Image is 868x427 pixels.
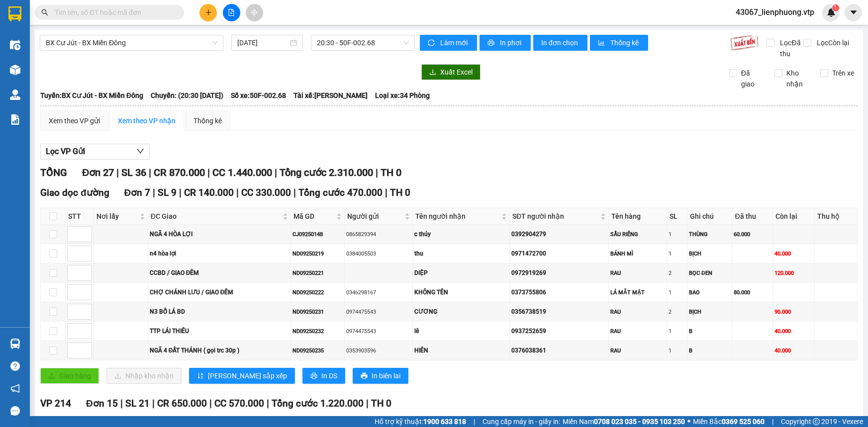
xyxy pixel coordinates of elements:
[381,167,401,178] span: TH 0
[510,263,609,283] td: 0972919269
[773,208,815,225] th: Còn lại
[563,416,685,427] span: Miền Nam
[689,269,730,277] div: BỌC ĐEN
[610,250,665,258] div: BÁNH MÌ
[687,420,690,424] span: ⚪️
[347,211,403,222] span: Người gửi
[292,346,342,355] div: ND09250235
[413,225,510,244] td: c thúy
[361,372,368,380] span: printer
[199,4,217,21] button: plus
[414,327,508,336] div: lê
[366,398,369,409] span: |
[208,370,287,381] span: [PERSON_NAME] sắp xếp
[693,416,765,427] span: Miền Bắc
[241,187,291,198] span: CC 330.000
[421,64,481,80] button: downloadXuất Excel
[669,250,685,258] div: 1
[209,398,212,409] span: |
[291,244,344,263] td: ND09250219
[610,288,665,297] div: LÁ MẮT MẬT
[669,230,685,239] div: 1
[511,249,607,258] div: 0971472700
[291,225,344,244] td: CJ09250148
[813,418,820,425] span: copyright
[815,208,858,225] th: Thu hộ
[55,7,172,18] input: Tìm tên, số ĐT hoặc mã đơn
[40,144,150,160] button: Lọc VP Gửi
[292,308,342,316] div: ND09250231
[10,65,20,75] img: warehouse-icon
[845,4,862,21] button: caret-down
[732,208,772,225] th: Đã thu
[734,230,771,239] div: 60.000
[66,208,94,225] th: STT
[372,370,400,381] span: In biên lai
[251,9,258,16] span: aim
[413,263,510,283] td: DIỆP
[150,288,289,297] div: CHỢ CHÁNH LƯU / GIAO ĐÊM
[512,211,598,222] span: SĐT người nhận
[292,288,342,297] div: ND09250222
[440,67,473,78] span: Xuất Excel
[317,35,409,50] span: 20:30 - 50F-002.68
[8,6,21,21] img: logo-vxr
[428,39,436,47] span: sync
[10,361,20,371] span: question-circle
[293,187,296,198] span: |
[737,68,767,89] span: Đã giao
[346,230,411,239] div: 0865829394
[510,322,609,341] td: 0937252659
[293,90,368,101] span: Tài xế: [PERSON_NAME]
[40,187,109,198] span: Giao dọc đường
[116,167,119,178] span: |
[414,307,508,317] div: CƯƠNG
[293,211,334,222] span: Mã GD
[10,339,20,349] img: warehouse-icon
[120,398,123,409] span: |
[722,418,765,426] strong: 0369 525 060
[669,288,685,297] div: 1
[376,167,378,178] span: |
[151,90,223,101] span: Chuyến: (20:30 [DATE])
[291,322,344,341] td: ND09250232
[687,208,732,225] th: Ghi chú
[511,346,607,355] div: 0376038361
[231,90,286,101] span: Số xe: 50F-002.68
[782,68,812,89] span: Kho nhận
[291,302,344,322] td: ND09250231
[510,225,609,244] td: 0392904279
[728,6,822,18] span: 43067_lienphuong.vtp
[610,269,665,277] div: RAU
[413,283,510,302] td: KHÔNG TÊN
[291,263,344,283] td: ND09250221
[834,4,837,11] span: 1
[154,167,205,178] span: CR 870.000
[46,145,85,158] span: Lọc VP Gửi
[813,37,851,48] span: Lọc Còn lại
[689,327,730,336] div: B
[298,187,383,198] span: Tổng cước 470.000
[236,187,239,198] span: |
[413,302,510,322] td: CƯƠNG
[149,167,151,178] span: |
[598,39,606,47] span: bar-chart
[413,244,510,263] td: thu
[415,211,499,222] span: Tên người nhận
[667,208,687,225] th: SL
[40,167,67,178] span: TỔNG
[730,35,759,51] img: 9k=
[193,115,222,126] div: Thống kê
[541,37,579,48] span: In đơn chọn
[189,368,295,384] button: sort-ascending[PERSON_NAME] sắp xếp
[184,187,234,198] span: CR 140.000
[414,288,508,297] div: KHÔNG TÊN
[413,341,510,360] td: HIÊN
[10,40,20,50] img: warehouse-icon
[310,372,317,380] span: printer
[40,91,143,99] b: Tuyến: BX Cư Jút - BX Miền Đông
[774,346,813,355] div: 40.000
[272,398,364,409] span: Tổng cước 1.220.000
[124,187,151,198] span: Đơn 7
[734,288,771,297] div: 80.000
